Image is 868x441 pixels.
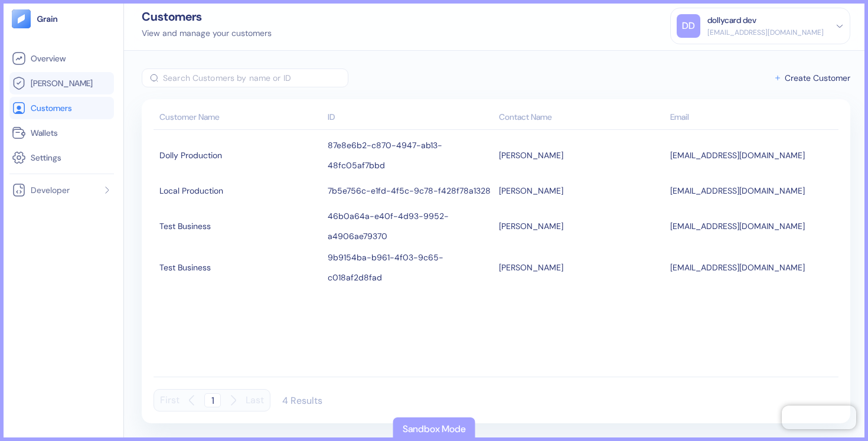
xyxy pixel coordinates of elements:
a: Overview [12,51,112,66]
span: Overview [31,53,66,64]
button: First [160,389,180,411]
div: Dolly Production [159,145,322,165]
div: View and manage your customers [142,27,272,40]
input: Search Customers by name or ID [163,68,348,87]
td: 9b9154ba-b961-4f03-9c65-c018af2d8fad [325,247,496,288]
td: [PERSON_NAME] [496,176,667,205]
a: [PERSON_NAME] [12,76,112,90]
div: Local Production [159,181,322,201]
span: Developer [31,184,70,196]
th: ID [325,106,496,130]
td: 7b5e756c-e1fd-4f5c-9c78-f428f78a1328 [325,176,496,205]
iframe: Chatra live chat [782,406,856,429]
td: [PERSON_NAME] [496,247,667,288]
td: [EMAIL_ADDRESS][DOMAIN_NAME] [667,135,838,176]
div: 4 Results [282,394,322,407]
td: [EMAIL_ADDRESS][DOMAIN_NAME] [667,205,838,247]
a: Wallets [12,126,112,140]
button: Create Customer [774,68,850,87]
th: Contact Name [496,106,667,130]
div: Test Business [159,257,322,277]
td: [PERSON_NAME] [496,135,667,176]
div: [EMAIL_ADDRESS][DOMAIN_NAME] [707,27,824,38]
td: [EMAIL_ADDRESS][DOMAIN_NAME] [667,176,838,205]
td: 46b0a64a-e40f-4d93-9952-a4906ae79370 [325,205,496,247]
span: [PERSON_NAME] [31,77,93,89]
a: Settings [12,151,112,165]
span: Create Customer [785,74,850,82]
img: logo-tablet-V2.svg [12,9,31,28]
td: [PERSON_NAME] [496,205,667,247]
td: 87e8e6b2-c870-4947-ab13-48fc05af7bbd [325,135,496,176]
div: Sandbox Mode [403,422,466,436]
span: Customers [31,102,72,114]
span: Wallets [31,127,58,139]
a: Customers [12,101,112,115]
button: Last [246,389,264,411]
div: DD [677,14,700,38]
span: Settings [31,152,61,164]
th: Customer Name [154,106,325,130]
div: Customers [142,11,272,22]
img: logo [37,15,58,23]
div: dollycard dev [707,14,756,27]
div: Test Business [159,216,322,236]
td: [EMAIL_ADDRESS][DOMAIN_NAME] [667,247,838,288]
th: Email [667,106,838,130]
